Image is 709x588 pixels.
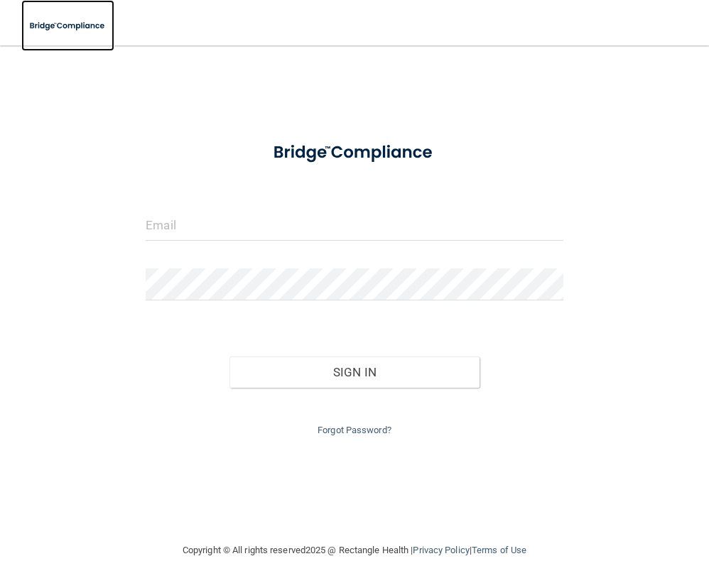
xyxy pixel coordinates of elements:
button: Sign In [229,356,480,388]
iframe: Drift Widget Chat Controller [463,487,692,544]
img: bridge_compliance_login_screen.278c3ca4.svg [256,131,454,175]
input: Email [146,209,563,241]
a: Privacy Policy [413,545,469,555]
div: Copyright © All rights reserved 2025 @ Rectangle Health | | [95,528,614,573]
a: Forgot Password? [318,425,391,435]
img: bridge_compliance_login_screen.278c3ca4.svg [21,11,114,40]
a: Terms of Use [472,545,526,555]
